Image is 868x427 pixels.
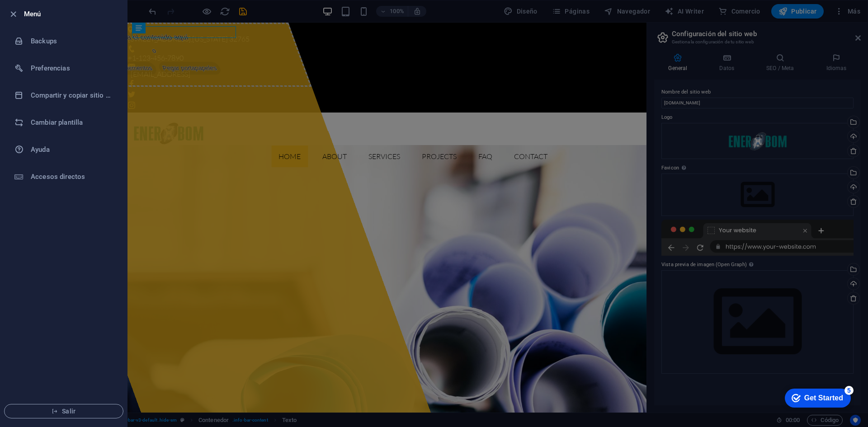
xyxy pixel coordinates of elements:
div: Get Started [24,10,63,18]
h6: Ayuda [31,144,114,155]
span: Salir [12,408,116,415]
div: Get Started 5 items remaining, 0% complete [5,5,71,23]
a: Ayuda [0,136,127,163]
h6: Menú [24,9,120,19]
div: 5 [65,2,74,11]
h6: Cambiar plantilla [31,117,114,128]
button: 1 [19,365,31,367]
h6: Preferencias [31,63,114,74]
h6: Accesos directos [31,171,114,182]
span: Añadir elementos [62,39,122,52]
span: Pegar portapapeles [121,39,186,52]
h6: Backups [31,36,114,47]
button: Salir [4,404,123,418]
h6: Compartir y copiar sitio web [31,90,114,101]
button: 2 [19,376,31,379]
button: 3 [19,388,31,390]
